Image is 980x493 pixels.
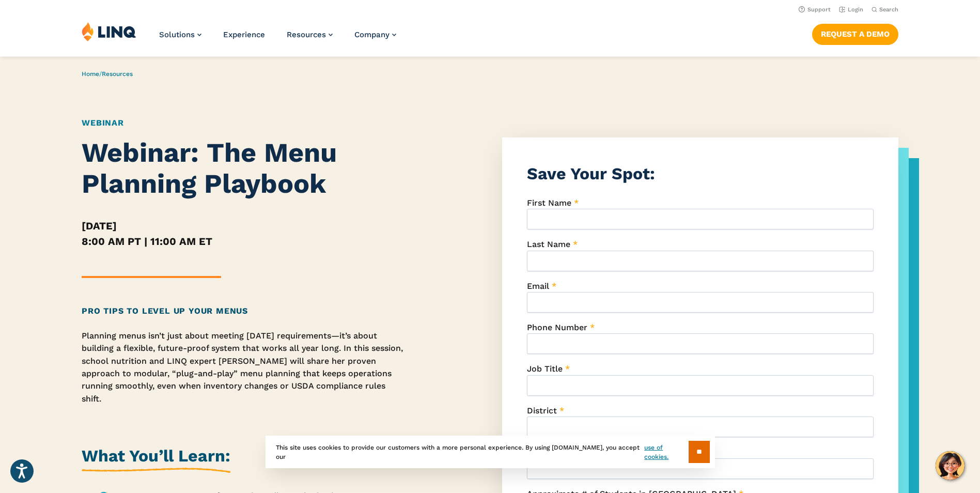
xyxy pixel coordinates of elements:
a: Request a Demo [812,24,898,44]
span: Search [879,6,898,13]
strong: Save Your Spot: [527,164,655,183]
span: District [527,406,557,415]
a: Experience [223,30,265,39]
img: LINQ | K‑12 Software [82,22,136,41]
nav: Primary Navigation [159,22,396,56]
span: Job Title [527,364,563,374]
span: / [82,70,133,78]
h1: Webinar: The Menu Planning Playbook [82,137,408,199]
span: Resources [287,30,326,39]
a: Resources [287,30,333,39]
span: First Name [527,198,571,208]
span: Phone Number [527,322,587,332]
a: Webinar [82,118,124,128]
p: Planning menus isn’t just about meeting [DATE] requirements—it’s about building a flexible, futur... [82,330,408,405]
nav: Button Navigation [812,22,898,44]
div: This site uses cookies to provide our customers with a more personal experience. By using [DOMAIN... [266,436,715,468]
h2: Pro Tips to Level Up Your Menus [82,305,408,317]
span: Email [527,281,549,291]
a: Company [354,30,396,39]
button: Hello, have a question? Let’s chat. [936,451,965,480]
h5: 8:00 AM PT | 11:00 AM ET [82,234,408,249]
a: Resources [102,70,133,78]
a: use of cookies. [644,443,688,461]
a: Support [799,6,831,13]
h2: What You’ll Learn: [82,444,230,473]
a: Solutions [159,30,201,39]
button: Open Search Bar [872,6,898,13]
span: Last Name [527,239,570,249]
span: Company [354,30,390,39]
a: Login [839,6,863,13]
span: Solutions [159,30,195,39]
a: Home [82,70,99,78]
h5: [DATE] [82,218,408,234]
